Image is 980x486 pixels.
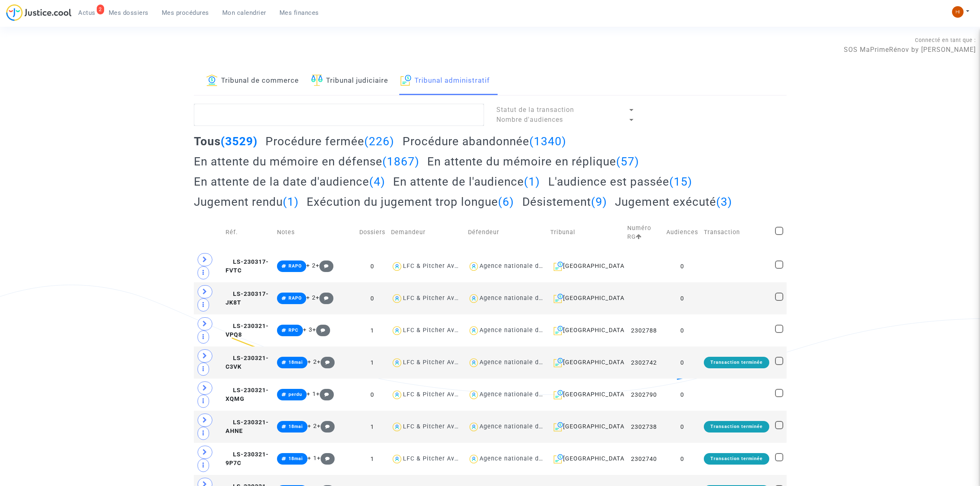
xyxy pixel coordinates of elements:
[480,295,570,302] div: Agence nationale de l'habitat
[311,67,388,95] a: Tribunal judiciaire
[364,135,394,148] span: (226)
[465,215,547,250] td: Défendeur
[624,379,663,411] td: 2302790
[162,9,209,16] span: Mes procédures
[306,262,316,269] span: + 2
[307,195,514,209] h2: Exécution du jugement trop longue
[303,326,312,333] span: + 3
[216,7,273,19] a: Mon calendrier
[289,328,298,333] span: RPC
[663,282,701,314] td: 0
[289,295,302,301] span: RAPO
[307,391,316,398] span: + 1
[403,327,468,334] div: LFC & Pitcher Avocat
[522,195,607,209] h2: Désistement
[311,74,323,86] img: icon-faciliter-sm.svg
[524,175,540,188] span: (1)
[223,215,275,250] td: Réf.
[550,454,622,464] div: [GEOGRAPHIC_DATA]
[550,293,622,303] div: [GEOGRAPHIC_DATA]
[226,355,269,371] span: LS-230321-C3VK
[550,390,622,400] div: [GEOGRAPHIC_DATA]
[289,392,302,397] span: perdu
[554,293,563,303] img: icon-archive.svg
[102,7,155,19] a: Mes dossiers
[663,314,701,346] td: 0
[663,411,701,443] td: 0
[273,7,326,19] a: Mes finances
[480,423,570,430] div: Agence nationale de l'habitat
[356,346,388,379] td: 1
[624,443,663,475] td: 2302740
[468,325,480,337] img: icon-user.svg
[554,261,563,271] img: icon-archive.svg
[226,323,269,339] span: LS-230321-VPQ8
[155,7,216,19] a: Mes procédures
[704,357,769,368] div: Transaction terminée
[289,263,302,269] span: RAPO
[356,379,388,411] td: 0
[78,9,95,16] span: Actus
[356,443,388,475] td: 1
[316,391,334,398] span: +
[663,443,701,475] td: 0
[356,314,388,346] td: 1
[274,215,356,250] td: Notes
[468,389,480,401] img: icon-user.svg
[279,9,319,16] span: Mes finances
[289,424,303,429] span: 18mai
[307,423,317,430] span: + 2
[356,411,388,443] td: 1
[615,195,732,209] h2: Jugement exécuté
[206,74,218,86] img: icon-banque.svg
[6,4,72,21] img: jc-logo.svg
[226,291,269,307] span: LS-230317-JK8T
[704,421,769,433] div: Transaction terminée
[480,359,570,366] div: Agence nationale de l'habitat
[496,116,563,123] span: Nombre d'audiences
[480,327,570,334] div: Agence nationale de l'habitat
[306,294,316,301] span: + 2
[109,9,149,16] span: Mes dossiers
[382,155,419,168] span: (1867)
[400,67,490,95] a: Tribunal administratif
[403,423,468,430] div: LFC & Pitcher Avocat
[663,215,701,250] td: Audiences
[624,215,663,250] td: Numéro RG
[403,295,468,302] div: LFC & Pitcher Avocat
[226,258,269,274] span: LS-230317-FVTC
[316,262,333,269] span: +
[701,215,772,250] td: Transaction
[403,134,566,149] h2: Procédure abandonnée
[403,263,468,270] div: LFC & Pitcher Avocat
[194,154,419,169] h2: En attente du mémoire en défense
[663,250,701,282] td: 0
[480,391,570,398] div: Agence nationale de l'habitat
[468,453,480,465] img: icon-user.svg
[316,294,333,301] span: +
[356,215,388,250] td: Dossiers
[669,175,692,188] span: (15)
[391,293,403,305] img: icon-user.svg
[289,360,303,365] span: 18mai
[317,423,335,430] span: +
[550,326,622,335] div: [GEOGRAPHIC_DATA]
[480,455,570,462] div: Agence nationale de l'habitat
[194,134,258,149] h2: Tous
[915,37,976,43] span: Connecté en tant que :
[616,155,639,168] span: (57)
[226,419,269,435] span: LS-230321-AHNE
[468,260,480,272] img: icon-user.svg
[391,325,403,337] img: icon-user.svg
[388,215,465,250] td: Demandeur
[554,390,563,400] img: icon-archive.svg
[498,195,514,209] span: (6)
[427,154,639,169] h2: En attente du mémoire en réplique
[400,74,412,86] img: icon-archive.svg
[468,421,480,433] img: icon-user.svg
[391,421,403,433] img: icon-user.svg
[704,453,769,465] div: Transaction terminée
[548,174,692,189] h2: L'audience est passée
[554,422,563,432] img: icon-archive.svg
[554,358,563,367] img: icon-archive.svg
